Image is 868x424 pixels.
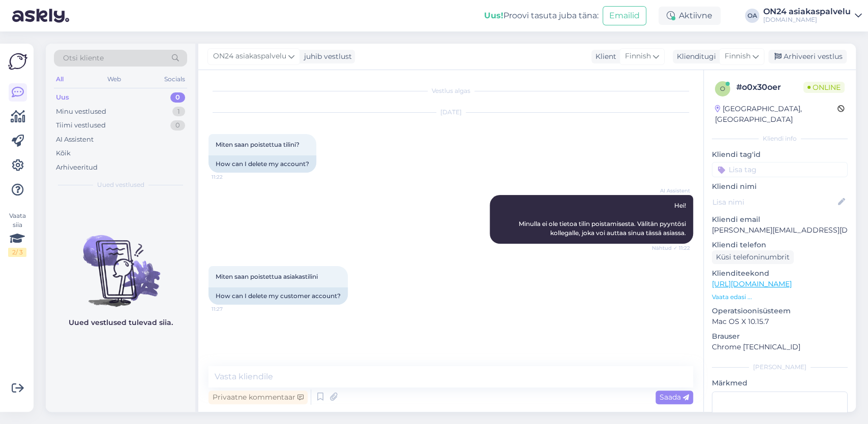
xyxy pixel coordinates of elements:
p: Kliendi telefon [712,240,848,250]
span: Finnish [625,51,651,62]
div: Klienditugi [673,51,716,62]
div: Proovi tasuta juba täna: [484,10,598,22]
div: How can I delete my account? [208,155,316,173]
p: Kliendi email [712,214,848,225]
div: Socials [162,73,187,86]
p: Uued vestlused tulevad siia. [69,317,173,328]
span: o [720,85,725,92]
p: Brauser [712,331,848,342]
span: AI Assistent [652,187,690,194]
button: Emailid [603,6,646,25]
span: Miten saan poistettua tilini? [216,141,300,148]
span: Otsi kliente [63,53,104,63]
div: Tiimi vestlused [56,120,106,131]
span: Finnish [725,51,751,62]
input: Lisa nimi [712,197,836,208]
div: Arhiveeri vestlus [768,50,847,63]
div: [PERSON_NAME] [712,363,848,372]
p: Kliendi nimi [712,181,848,192]
div: Küsi telefoninumbrit [712,250,794,264]
div: Kliendi info [712,134,848,143]
div: Klient [591,51,616,62]
div: 0 [170,120,185,131]
b: Uus! [484,11,503,20]
span: Online [803,82,845,93]
a: [URL][DOMAIN_NAME] [712,279,792,288]
div: Minu vestlused [56,107,106,117]
div: 1 [172,107,185,117]
p: [PERSON_NAME][EMAIL_ADDRESS][DOMAIN_NAME] [712,225,848,236]
div: juhib vestlust [300,51,352,62]
div: OA [745,9,759,23]
div: Vaata siia [8,211,26,257]
div: All [54,73,66,86]
div: Web [105,73,123,86]
div: Uus [56,92,69,103]
p: Kliendi tag'id [712,149,848,160]
img: No chats [46,217,195,308]
span: Uued vestlused [97,180,144,189]
div: [DATE] [208,108,693,117]
div: Privaatne kommentaar [208,390,308,404]
span: Nähtud ✓ 11:22 [652,244,690,252]
div: Aktiivne [659,7,721,25]
span: Miten saan poistettua asiakastilini [216,273,318,280]
div: Kõik [56,148,71,158]
input: Lisa tag [712,162,848,177]
div: [GEOGRAPHIC_DATA], [GEOGRAPHIC_DATA] [715,104,837,125]
div: AI Assistent [56,135,94,145]
span: 11:27 [212,305,250,313]
p: Klienditeekond [712,268,848,279]
div: ON24 asiakaspalvelu [763,8,851,16]
span: ON24 asiakaspalvelu [213,51,286,62]
a: ON24 asiakaspalvelu[DOMAIN_NAME] [763,8,862,24]
div: Arhiveeritud [56,162,98,173]
div: # o0x30oer [736,81,803,93]
div: Vestlus algas [208,86,693,95]
div: [DOMAIN_NAME] [763,16,851,24]
div: 2 / 3 [8,248,26,257]
div: 0 [170,92,185,103]
span: Saada [660,393,689,402]
img: Askly Logo [8,52,27,71]
span: 11:22 [212,173,250,181]
p: Operatsioonisüsteem [712,306,848,316]
p: Vaata edasi ... [712,292,848,302]
p: Märkmed [712,378,848,388]
div: How can I delete my customer account? [208,287,348,305]
p: Chrome [TECHNICAL_ID] [712,342,848,352]
p: Mac OS X 10.15.7 [712,316,848,327]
